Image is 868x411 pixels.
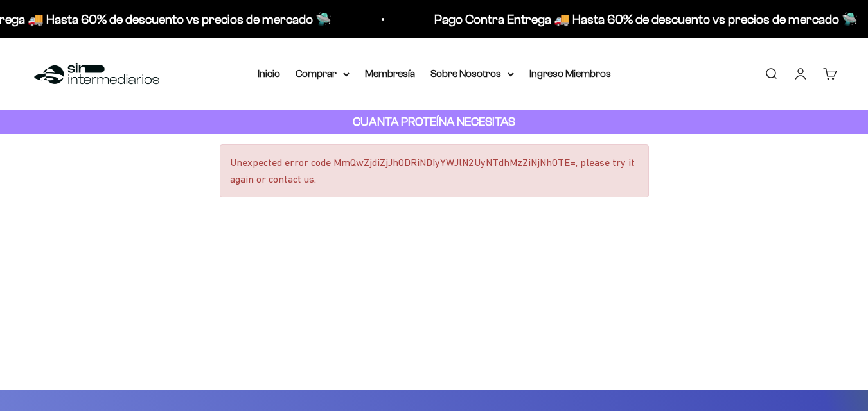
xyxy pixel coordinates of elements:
[353,115,515,128] strong: CUANTA PROTEÍNA NECESITAS
[430,65,514,82] summary: Sobre Nosotros
[365,68,415,79] a: Membresía
[258,68,280,79] a: Inicio
[220,144,649,197] div: Unexpected error code MmQwZjdiZjJhODRiNDIyYWJlN2UyNTdhMzZiNjNhOTE=, please try it again or contac...
[296,65,350,82] summary: Comprar
[434,9,858,29] p: Pago Contra Entrega 🚚 Hasta 60% de descuento vs precios de mercado 🛸
[529,68,611,79] a: Ingreso Miembros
